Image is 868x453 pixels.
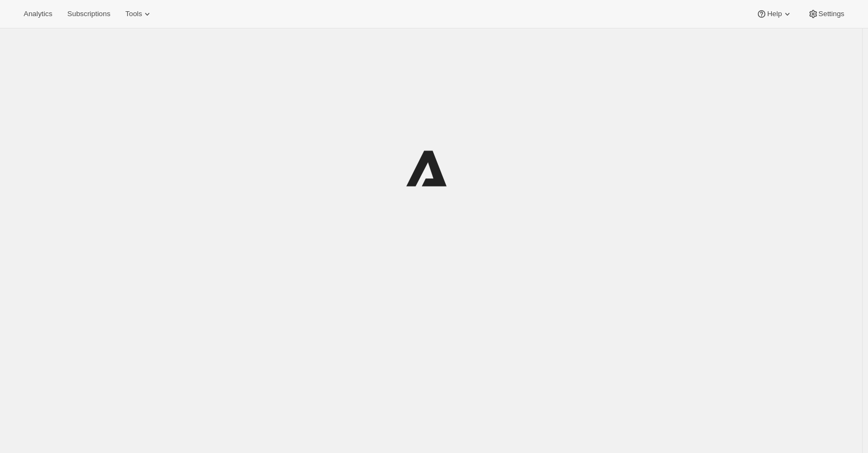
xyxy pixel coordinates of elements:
span: Analytics [24,10,52,18]
button: Subscriptions [61,6,117,21]
button: Help [750,6,799,21]
span: Help [767,10,781,18]
span: Subscriptions [67,10,110,18]
span: Tools [125,10,142,18]
button: Tools [119,6,159,21]
button: Settings [801,6,851,21]
button: Analytics [17,6,59,21]
span: Settings [819,10,844,18]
